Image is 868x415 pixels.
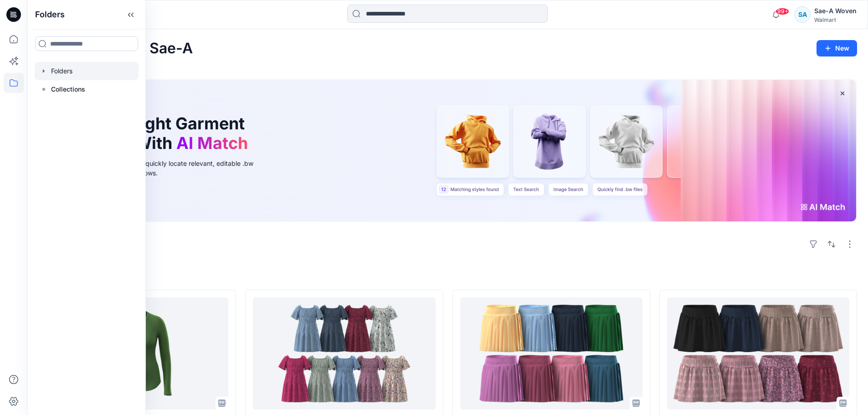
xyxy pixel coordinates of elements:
div: Sae-A Woven [814,5,857,16]
button: New [817,40,857,56]
h1: Find the Right Garment Instantly With [61,114,252,153]
span: 99+ [776,8,789,15]
span: AI Match [176,133,248,153]
a: WN BOW SKIRT [667,297,849,410]
a: WN SMOCKED WAIST DRESS [253,297,435,410]
div: SA [794,6,811,23]
a: AW PLEATED SKORT [460,297,642,410]
div: Use text or image search to quickly locate relevant, editable .bw files for faster design workflows. [61,159,266,178]
p: Collections [51,84,85,95]
div: Walmart [814,16,857,23]
h4: Styles [38,270,857,281]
